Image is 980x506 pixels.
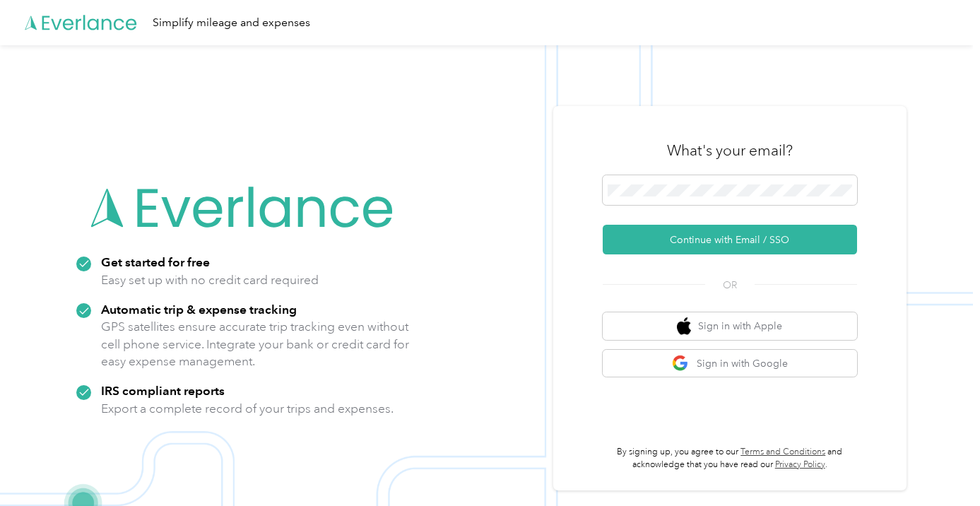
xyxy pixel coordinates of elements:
[667,141,793,160] h3: What's your email?
[775,459,825,470] a: Privacy Policy
[101,271,319,289] p: Easy set up with no credit card required
[101,254,210,269] strong: Get started for free
[672,355,690,372] img: google logo
[677,317,691,335] img: apple logo
[101,400,394,418] p: Export a complete record of your trips and expenses.
[603,350,857,377] button: google logoSign in with Google
[101,302,297,317] strong: Automatic trip & expense tracking
[153,14,310,32] div: Simplify mileage and expenses
[101,383,225,398] strong: IRS compliant reports
[101,318,410,370] p: GPS satellites ensure accurate trip tracking even without cell phone service. Integrate your bank...
[603,446,857,471] p: By signing up, you agree to our and acknowledge that you have read our .
[740,447,825,457] a: Terms and Conditions
[603,225,857,254] button: Continue with Email / SSO
[705,278,755,293] span: OR
[603,312,857,340] button: apple logoSign in with Apple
